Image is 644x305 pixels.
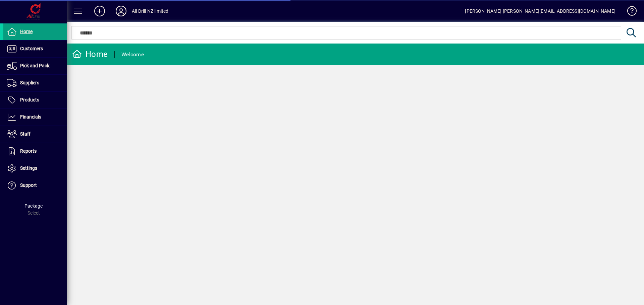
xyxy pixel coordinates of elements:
span: Suppliers [20,80,39,85]
button: Profile [110,5,132,17]
div: All Drill NZ limited [132,6,169,16]
span: Settings [20,165,37,171]
span: Home [20,29,33,34]
a: Knowledge Base [622,1,636,23]
a: Pick and Pack [3,58,67,74]
div: Welcome [121,49,144,60]
span: Customers [20,46,43,51]
button: Add [89,5,110,17]
a: Settings [3,160,67,177]
a: Financials [3,109,67,126]
div: [PERSON_NAME] [PERSON_NAME][EMAIL_ADDRESS][DOMAIN_NAME] [465,6,615,16]
span: Pick and Pack [20,63,49,68]
span: Financials [20,114,41,120]
a: Staff [3,126,67,143]
span: Products [20,97,39,102]
a: Support [3,177,67,194]
a: Suppliers [3,75,67,91]
span: Staff [20,131,31,137]
span: Support [20,182,37,188]
span: Reports [20,148,37,154]
a: Products [3,92,67,108]
div: Home [72,49,108,60]
a: Customers [3,41,67,57]
span: Package [24,203,43,209]
a: Reports [3,143,67,160]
